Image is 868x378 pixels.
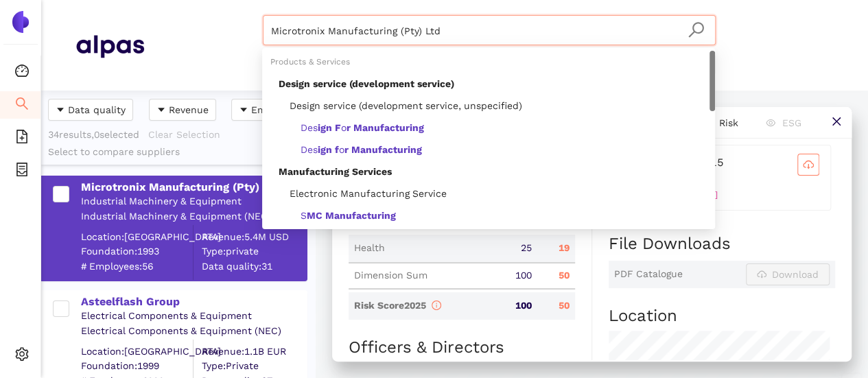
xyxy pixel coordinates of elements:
[335,144,339,155] b: f
[169,102,209,117] span: Revenue
[15,59,29,86] span: dashboard
[48,145,309,159] div: Select to compare suppliers
[782,117,801,128] span: ESG
[156,105,166,116] span: caret-down
[56,105,65,116] span: caret-down
[537,241,575,255] div: 19
[432,300,441,310] span: info-circle
[279,100,522,111] span: Design service (development service, unspecified)
[349,299,500,313] div: Risk Score 2025
[766,118,775,128] span: eye
[335,122,341,133] b: F
[75,29,144,63] img: Homepage
[148,123,229,145] button: Clear Selection
[81,259,193,273] span: # Employees: 56
[344,144,349,155] b: r
[15,92,29,119] span: search
[644,154,819,176] div: ISO 9001:2015
[68,102,126,117] span: Data quality
[231,99,309,121] button: caret-downEmployees
[349,241,500,255] div: Health
[202,259,306,273] span: Data quality: 31
[307,210,322,221] b: MC
[347,122,351,133] b: r
[609,305,835,328] h2: Location
[81,180,306,195] div: Microtronix Manufacturing (Pty) Ltd
[81,344,193,358] div: Location: [GEOGRAPHIC_DATA]
[239,105,248,116] span: caret-down
[81,210,306,224] div: Industrial Machinery & Equipment (NEC)
[81,245,193,259] span: Foundation: 1993
[202,245,306,259] span: Type: private
[537,299,575,313] div: 50
[500,269,537,283] div: 100
[325,210,396,221] b: Manufacturing
[81,230,193,244] div: Location: [GEOGRAPHIC_DATA]
[301,122,424,133] span: Des o
[15,158,29,185] span: container
[614,268,683,281] span: PDF Catalogue
[644,176,819,189] p: Issued at: [DATE]
[719,117,738,128] span: Risk
[301,144,422,155] span: Des o
[353,122,424,133] b: Manufacturing
[797,154,819,176] button: cloud-download
[10,11,32,33] img: Logo
[48,129,139,140] span: 34 results, 0 selected
[251,102,301,117] span: Employees
[301,210,396,221] span: S
[202,344,306,358] div: Revenue: 1.1B EUR
[48,99,133,121] button: caret-downData quality
[149,99,216,121] button: caret-downRevenue
[500,241,537,255] div: 25
[349,336,575,359] h2: Officers & Directors
[500,299,537,313] div: 100
[349,269,500,283] div: Dimension Sum
[279,166,392,177] span: Manufacturing Services
[81,294,306,309] div: Asteelflash Group
[798,159,819,170] span: cloud-download
[81,195,306,209] div: Industrial Machinery & Equipment
[318,144,332,155] b: ign
[537,269,575,283] div: 50
[202,230,306,244] div: Revenue: 5.4M USD
[831,116,842,127] span: close
[81,324,306,338] div: Electrical Components & Equipment (NEC)
[81,309,306,323] div: Electrical Components & Equipment
[351,144,422,155] b: Manufacturing
[821,107,852,138] button: close
[202,359,306,373] span: Type: Private
[81,359,193,373] span: Foundation: 1999
[279,188,447,199] span: Electronic Manufacturing Service
[318,122,332,133] b: ign
[279,78,454,89] span: Design service (development service)
[15,342,29,370] span: setting
[609,233,835,256] h2: File Downloads
[688,21,705,38] span: search
[262,51,715,73] div: Products & Services
[15,125,29,152] span: file-add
